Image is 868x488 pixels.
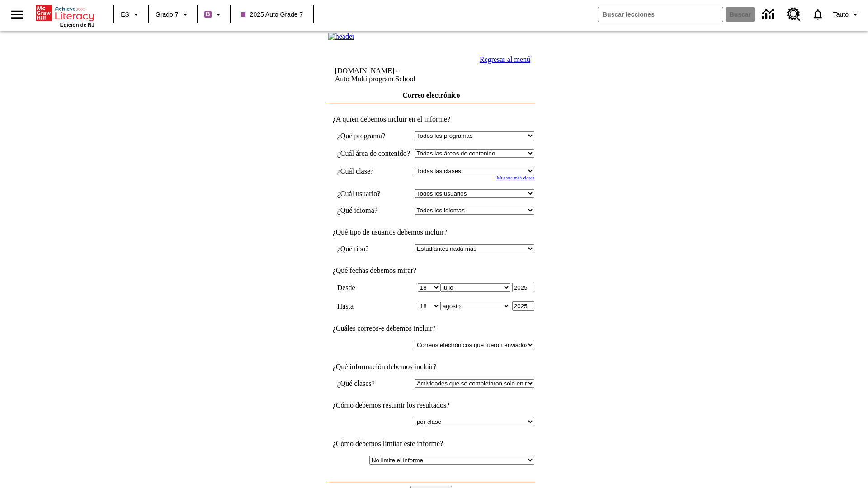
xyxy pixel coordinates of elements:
[121,10,129,19] span: ES
[152,6,194,23] button: Grado: Grado 7, Elige un grado
[337,244,410,253] td: ¿Qué tipo?
[36,3,94,28] div: Portada
[156,10,179,19] span: Grado 7
[402,91,460,99] a: Correo electrónico
[4,1,30,28] button: Abrir el menú lateral
[328,115,534,123] td: ¿A quién debemos incluir en el informe?
[598,7,723,22] input: Buscar campo
[328,33,355,41] img: header
[782,2,806,27] a: Centro de recursos, Se abrirá en una pestaña nueva.
[337,379,410,388] td: ¿Qué clases?
[328,324,534,333] td: ¿Cuáles correos-e debemos incluir?
[337,150,410,157] nobr: ¿Cuál área de contenido?
[497,175,534,180] a: Muestre más clases
[337,283,410,292] td: Desde
[206,9,210,20] span: B
[833,10,849,19] span: Tauto
[830,6,864,23] button: Perfil/Configuración
[337,189,410,198] td: ¿Cuál usuario?
[328,363,534,371] td: ¿Qué información debemos incluir?
[328,267,534,275] td: ¿Qué fechas debemos mirar?
[757,2,782,27] a: Centro de información
[337,167,410,175] td: ¿Cuál clase?
[328,401,534,409] td: ¿Cómo debemos resumir los resultados?
[328,440,534,448] td: ¿Cómo debemos limitar este informe?
[328,228,534,236] td: ¿Qué tipo de usuarios debemos incluir?
[60,22,94,28] span: Edición de NJ
[117,6,146,23] button: Lenguaje: ES, Selecciona un idioma
[241,10,303,19] span: 2025 Auto Grade 7
[337,206,410,215] td: ¿Qué idioma?
[337,131,410,140] td: ¿Qué programa?
[335,67,456,83] td: [DOMAIN_NAME] -
[806,3,830,26] a: Notificaciones
[337,301,410,311] td: Hasta
[201,6,227,23] button: Boost El color de la clase es morado/púrpura. Cambiar el color de la clase.
[335,75,415,83] nobr: Auto Multi program School
[480,56,530,63] a: Regresar al menú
